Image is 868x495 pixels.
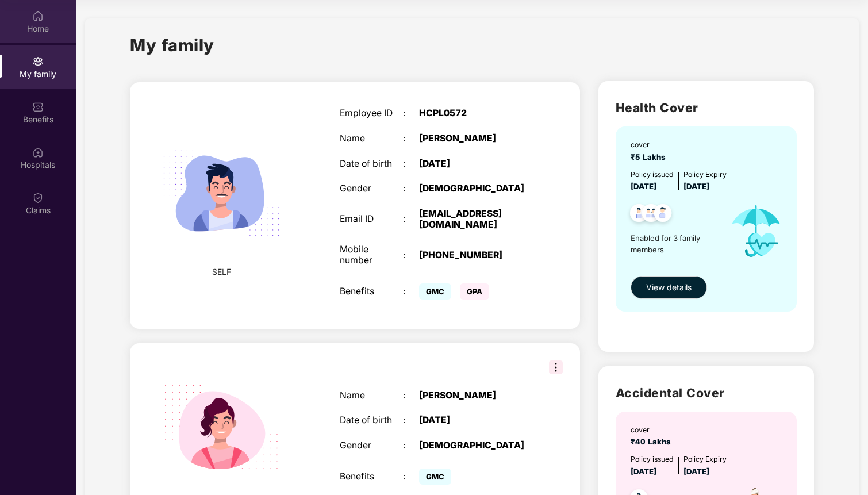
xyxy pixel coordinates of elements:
[403,440,419,451] div: :
[340,440,403,451] div: Gender
[631,467,656,476] span: [DATE]
[340,471,403,482] div: Benefits
[631,437,675,446] span: ₹40 Lakhs
[419,440,530,451] div: [DEMOGRAPHIC_DATA]
[683,467,709,476] span: [DATE]
[631,454,674,465] div: Policy issued
[403,471,419,482] div: :
[683,454,727,465] div: Policy Expiry
[419,469,451,485] span: GMC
